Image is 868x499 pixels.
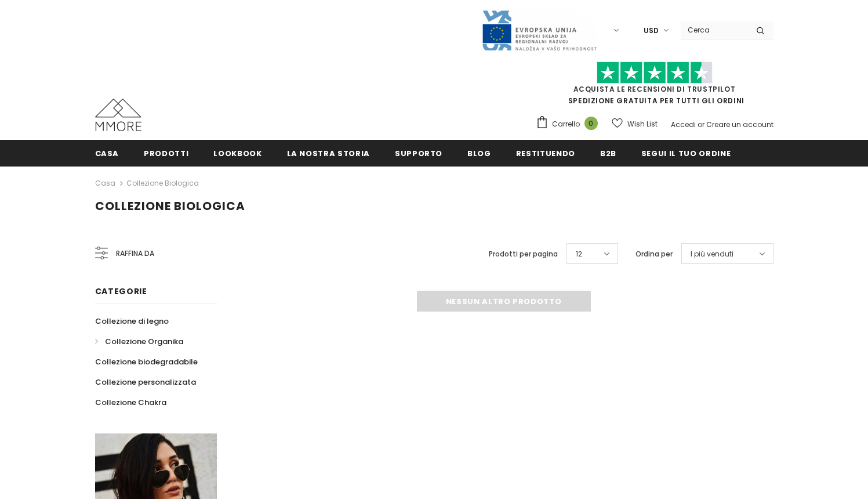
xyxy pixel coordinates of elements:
[95,377,196,388] span: Collezione personalizzata
[576,248,582,260] span: 12
[600,140,616,166] a: B2B
[95,331,183,352] a: Collezione Organika
[481,9,597,52] img: Javni Razpis
[95,316,169,327] span: Collezione di legno
[95,352,198,372] a: Collezione biodegradabile
[467,148,491,159] span: Blog
[536,67,773,106] span: SPEDIZIONE GRATUITA PER TUTTI GLI ORDINI
[597,62,713,84] img: Fidati di Pilot Stars
[144,140,188,166] a: Prodotti
[95,372,196,392] a: Collezione personalizzata
[213,148,262,159] span: Lookbook
[641,140,731,166] a: Segui il tuo ordine
[671,120,696,129] a: Accedi
[706,120,773,129] a: Creare un account
[116,247,154,260] span: Raffina da
[481,25,597,35] a: Javni Razpis
[287,140,370,166] a: La nostra storia
[600,148,616,159] span: B2B
[95,285,147,297] span: Categorie
[552,118,580,130] span: Carrello
[573,84,736,94] a: Acquista le recensioni di TrustPilot
[536,115,604,133] a: Carrello 0
[516,140,575,166] a: Restituendo
[95,176,115,190] a: Casa
[95,148,119,159] span: Casa
[635,248,673,260] label: Ordina per
[681,21,747,38] input: Search Site
[95,99,141,131] img: Casi MMORE
[395,140,442,166] a: supporto
[691,248,733,260] span: I più venduti
[287,148,370,159] span: La nostra storia
[641,148,731,159] span: Segui il tuo ordine
[516,148,575,159] span: Restituendo
[95,198,245,214] span: Collezione biologica
[95,356,198,367] span: Collezione biodegradabile
[95,311,169,331] a: Collezione di legno
[95,397,166,408] span: Collezione Chakra
[95,140,119,166] a: Casa
[126,178,199,188] a: Collezione biologica
[467,140,491,166] a: Blog
[698,120,704,129] span: or
[644,25,659,37] span: USD
[105,336,183,347] span: Collezione Organika
[144,148,188,159] span: Prodotti
[584,117,598,130] span: 0
[395,148,442,159] span: supporto
[213,140,262,166] a: Lookbook
[489,248,558,260] label: Prodotti per pagina
[612,114,658,134] a: Wish List
[627,118,658,130] span: Wish List
[95,392,166,413] a: Collezione Chakra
